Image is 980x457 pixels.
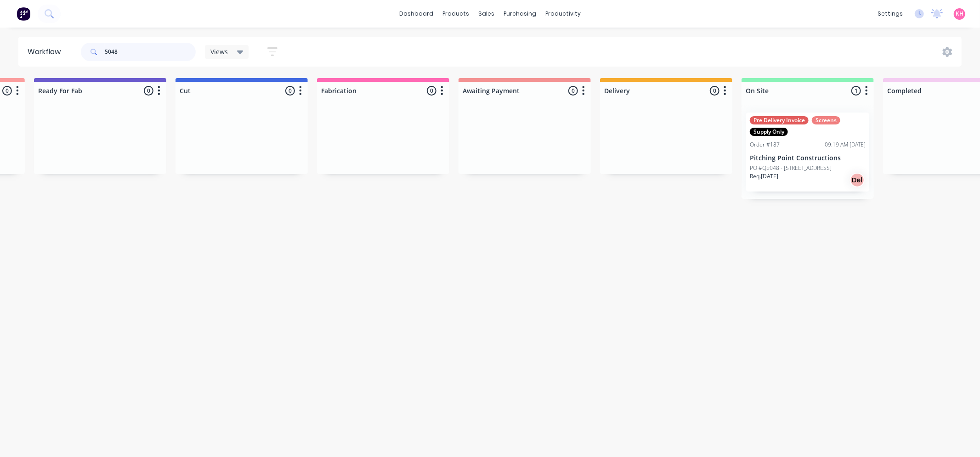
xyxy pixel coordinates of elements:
[750,172,778,181] p: Req. [DATE]
[825,141,866,149] div: 09:19 AM [DATE]
[750,154,866,162] p: Pitching Point Constructions
[210,47,228,56] span: Views
[105,43,196,61] input: Search for orders...
[750,141,780,149] div: Order #187
[850,173,865,187] div: Del
[750,164,832,172] p: PO #Q5048 - [STREET_ADDRESS]
[750,116,809,124] div: Pre Delivery Invoice
[812,116,840,124] div: Screens
[395,7,438,21] a: dashboard
[474,7,499,21] div: sales
[541,7,585,21] div: productivity
[873,7,907,21] div: settings
[746,113,869,192] div: Pre Delivery InvoiceScreensSupply OnlyOrder #18709:19 AM [DATE]Pitching Point ConstructionsPO #Q5...
[956,10,963,18] span: KH
[499,7,541,21] div: purchasing
[750,128,788,136] div: Supply Only
[17,7,30,21] img: Factory
[438,7,474,21] div: products
[28,46,65,57] div: Workflow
